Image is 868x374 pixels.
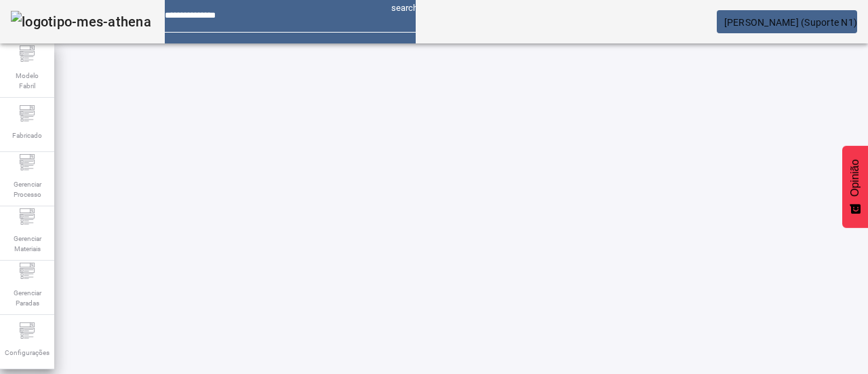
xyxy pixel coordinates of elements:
[842,146,868,228] button: Feedback - Mostrar pesquisa
[14,289,41,307] font: Gerenciar Paradas
[12,132,42,139] font: Fabricado
[14,235,41,253] font: Gerenciar Materiais
[14,181,41,198] font: Gerenciar Processo
[16,72,39,90] font: Modelo Fabril
[724,17,858,28] font: [PERSON_NAME] (Suporte N1)
[849,160,861,197] font: Opinião
[11,11,151,33] img: logotipo-mes-athena
[5,349,50,356] font: Configurações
